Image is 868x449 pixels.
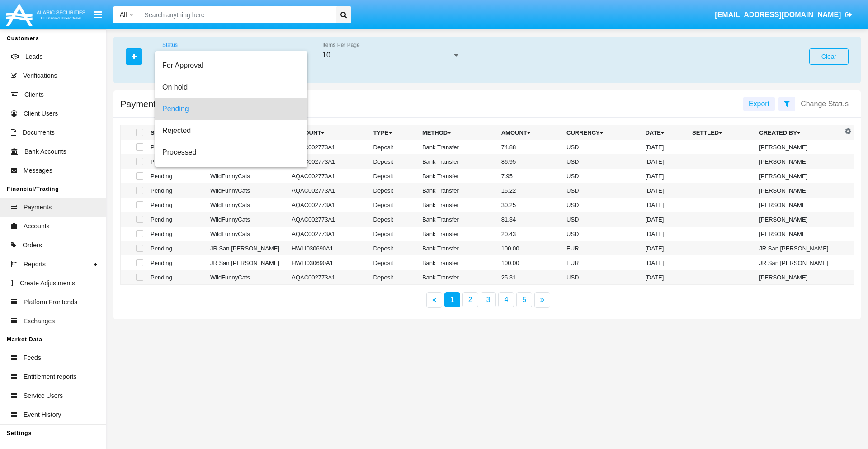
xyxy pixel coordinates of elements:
span: For Approval [162,55,300,76]
span: On hold [162,76,300,98]
span: Rejected [162,120,300,142]
span: Pending [162,98,300,120]
span: Cancelled by User [162,163,300,185]
span: Processed [162,142,300,163]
